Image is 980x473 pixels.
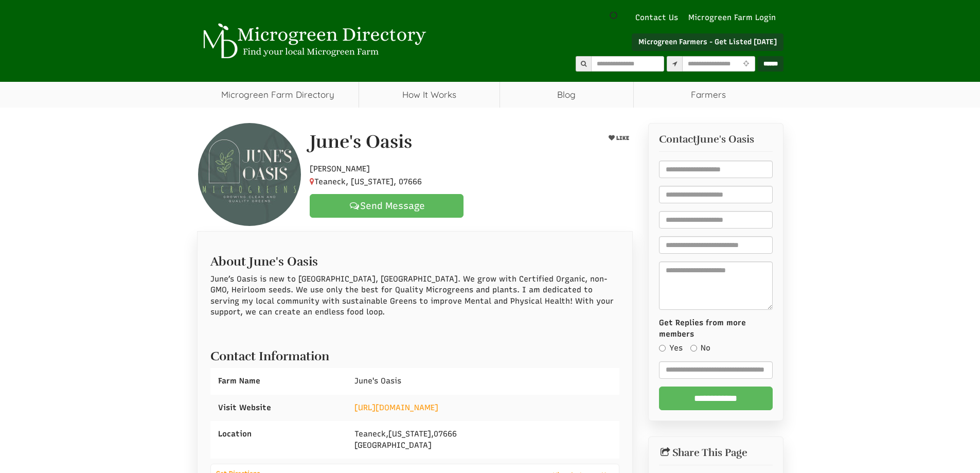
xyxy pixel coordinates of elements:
[210,421,347,447] div: Location
[310,164,370,173] span: [PERSON_NAME]
[388,429,431,439] span: [US_STATE]
[197,23,429,59] img: Microgreen Directory
[310,194,464,218] a: Send Message
[354,376,401,386] span: June's Oasis
[347,421,619,459] div: , , [GEOGRAPHIC_DATA]
[659,318,773,340] label: Get Replies from more members
[359,82,500,108] a: How It Works
[690,343,710,354] label: No
[741,61,752,67] i: Use Current Location
[210,368,347,394] div: Farm Name
[632,33,783,51] a: Microgreen Farmers - Get Listed [DATE]
[690,345,697,352] input: No
[310,132,412,152] h1: June's Oasis
[197,82,359,108] a: Microgreen Farm Directory
[688,12,781,23] a: Microgreen Farm Login
[434,429,457,439] span: 07666
[500,82,633,108] a: Blog
[659,134,773,145] h3: Contact
[605,132,633,145] button: LIKE
[697,134,754,145] span: June's Oasis
[310,177,422,186] span: Teaneck, [US_STATE], 07666
[210,344,620,363] h2: Contact Information
[354,429,386,439] span: Teaneck
[615,135,629,142] span: LIKE
[210,274,620,318] p: June’s Oasis is new to [GEOGRAPHIC_DATA], [GEOGRAPHIC_DATA]. We grow with Certified Organic, non-...
[634,82,783,108] span: Farmers
[210,250,620,268] h2: About June's Oasis
[354,403,438,412] a: [URL][DOMAIN_NAME]
[630,12,683,23] a: Contact Us
[659,345,666,352] input: Yes
[197,231,633,232] ul: Profile Tabs
[659,343,683,354] label: Yes
[659,447,773,459] h2: Share This Page
[198,123,301,226] img: Contact June's Oasis
[210,395,347,421] div: Visit Website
